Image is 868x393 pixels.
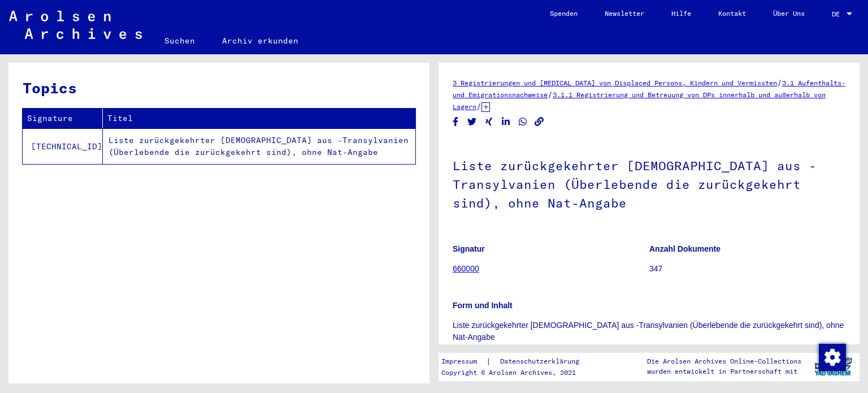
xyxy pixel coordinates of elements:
[491,356,593,368] a: Datenschutzerklärung
[483,115,495,129] button: Share on Xing
[647,366,801,377] p: wurden entwickelt in Partnerschaft mit
[466,115,478,129] button: Share on Twitter
[441,356,486,368] a: Impressum
[450,115,462,129] button: Share on Facebook
[441,368,593,378] p: Copyright © Arolsen Archives, 2021
[209,27,312,54] a: Archiv erkunden
[500,115,512,129] button: Share on LinkedIn
[9,11,142,39] img: Arolsen_neg.svg
[453,301,513,310] b: Form und Inhalt
[453,79,777,87] a: 3 Registrierungen und [MEDICAL_DATA] von Displaced Persons, Kindern und Vermissten
[23,109,103,128] th: Signature
[649,263,845,275] p: 347
[476,101,481,111] span: /
[533,115,545,129] button: Copy link
[517,115,529,129] button: Share on WhatsApp
[453,264,479,273] a: 660000
[832,10,844,18] span: DE
[103,109,415,128] th: Titel
[23,77,415,99] h3: Topics
[812,352,854,381] img: yv_logo.png
[647,356,801,366] p: Die Arolsen Archives Online-Collections
[23,128,103,164] td: [TECHNICAL_ID]
[453,319,845,343] p: Liste zurückgekehrter [DEMOGRAPHIC_DATA] aus -Transylvanien (Überlebende die zurückgekehrt sind),...
[777,77,782,88] span: /
[453,140,845,227] h1: Liste zurückgekehrter [DEMOGRAPHIC_DATA] aus -Transylvanien (Überlebende die zurückgekehrt sind),...
[151,27,209,54] a: Suchen
[819,344,846,371] img: Change consent
[441,356,593,368] div: |
[103,128,415,164] td: Liste zurückgekehrter [DEMOGRAPHIC_DATA] aus -Transylvanien (Überlebende die zurückgekehrt sind),...
[548,89,553,100] span: /
[453,244,485,253] b: Signatur
[649,244,721,253] b: Anzahl Dokumente
[453,90,826,111] a: 3.1.1 Registrierung und Betreuung von DPs innerhalb und außerhalb von Lagern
